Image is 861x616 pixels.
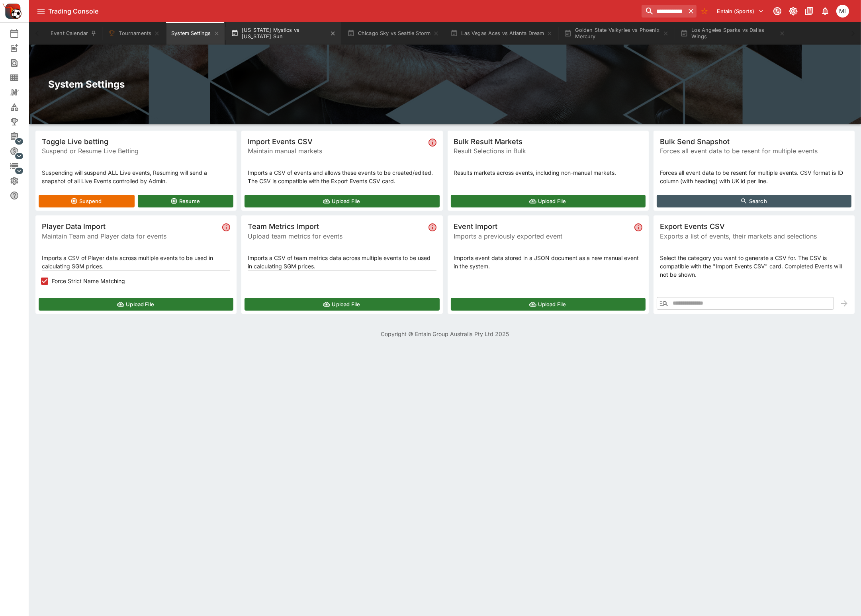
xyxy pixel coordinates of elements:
[10,29,32,38] div: Event Calendar
[42,231,219,241] span: Maintain Team and Player data for events
[46,22,102,45] button: Event Calendar
[42,137,230,146] span: Toggle Live betting
[34,4,48,18] button: open drawer
[10,147,32,156] div: Sports Pricing
[642,5,685,18] input: search
[818,4,832,18] button: Notifications
[248,231,425,241] span: Upload team metrics for events
[712,5,769,18] button: Select Tenant
[834,2,851,20] button: michael.wilczynski
[802,4,816,18] button: Documentation
[446,22,558,45] button: Las Vegas Aces vs Atlanta Dream
[657,195,851,207] button: Search
[39,195,135,207] button: Suspend
[451,195,646,207] button: Upload File
[454,137,642,146] span: Bulk Result Markets
[660,222,848,231] span: Export Events CSV
[660,168,848,185] p: Forces all event data to be resent for multiple events. CSV format is ID column (with heading) wi...
[42,168,230,185] p: Suspending will suspend ALL Live events, Resuming will send a snapshot of all Live Events control...
[454,254,642,270] p: Imports event data stored in a JSON document as a new manual event in the system.
[39,298,233,311] button: Upload File
[10,102,32,112] div: Categories
[245,195,439,207] button: Upload File
[10,117,32,127] div: Tournaments
[138,195,234,207] button: Resume
[454,146,642,156] span: Result Selections in Bulk
[52,277,125,285] span: Force Strict Name Matching
[454,231,631,241] span: Imports a previously exported event
[342,22,444,45] button: Chicago Sky vs Seattle Storm
[248,146,425,156] span: Maintain manual markets
[10,132,32,141] div: Management
[248,137,425,146] span: Import Events CSV
[248,254,436,270] p: Imports a CSV of team metrics data across multiple events to be used in calculating SGM prices.
[48,78,842,90] h2: System Settings
[660,231,848,241] span: Exports a list of events, their markets and selections
[245,298,439,311] button: Upload File
[786,4,800,18] button: Toggle light/dark mode
[103,22,165,45] button: Tournaments
[454,222,631,231] span: Event Import
[226,22,341,45] button: [US_STATE] Mystics vs [US_STATE] Sun
[48,7,638,16] div: Trading Console
[42,254,230,270] p: Imports a CSV of Player data across multiple events to be used in calculating SGM prices.
[770,4,785,18] button: Connected to PK
[10,43,32,53] div: New Event
[2,2,22,21] img: PriceKinetics Logo
[675,22,790,45] button: Los Angeles Sparks vs Dallas Wings
[248,222,425,231] span: Team Metrics Import
[836,5,849,18] div: michael.wilczynski
[559,22,674,45] button: Golden State Valkyries vs Phoenix Mercury
[660,254,848,279] p: Select the category you want to generate a CSV for. The CSV is compatible with the "Import Events...
[42,146,230,156] span: Suspend or Resume Live Betting
[248,168,436,185] p: Imports a CSV of events and allows these events to be created/edited. The CSV is compatible with ...
[10,176,32,186] div: System Settings
[166,22,224,45] button: System Settings
[451,298,646,311] button: Upload File
[10,73,32,82] div: Template Search
[660,146,848,156] span: Forces all event data to be resent for multiple events
[10,191,32,200] div: Help & Support
[660,137,848,146] span: Bulk Send Snapshot
[454,168,642,177] p: Results markets across events, including non-manual markets.
[10,161,32,171] div: Infrastructure
[29,330,861,338] p: Copyright © Entain Group Australia Pty Ltd 2025
[10,88,32,97] div: Nexus Entities
[698,5,711,18] button: No Bookmarks
[10,58,32,68] div: Search
[42,222,219,231] span: Player Data Import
